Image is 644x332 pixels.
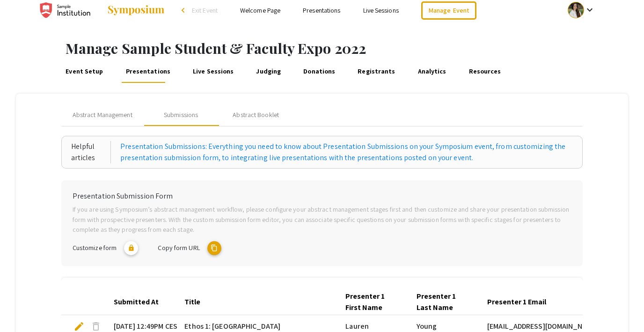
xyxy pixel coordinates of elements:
img: Symposium by ForagerOne [107,5,165,16]
a: Live Sessions [363,6,399,15]
h1: Manage Sample Student & Faculty Expo 2022 [66,40,644,57]
a: Live Sessions [191,60,235,83]
span: Exit Event [192,6,218,15]
iframe: Chat [7,290,40,325]
div: arrow_back_ios [182,7,187,13]
span: Ethos 1: [GEOGRAPHIC_DATA] [184,321,280,332]
a: Resources [467,60,503,83]
div: Presenter 1 Last Name [417,291,464,313]
a: Analytics [416,60,448,83]
a: Judging [255,60,283,83]
mat-icon: copy URL [207,241,221,255]
a: Manage Event [421,1,476,20]
div: Abstract Booklet [233,110,279,120]
div: Presenter 1 First Name [345,291,401,313]
a: Registrants [356,60,397,83]
mat-icon: Expand account dropdown [584,4,595,15]
p: If you are using Symposium’s abstract management workflow, please configure your abstract managem... [73,204,572,235]
div: Presenter 1 First Name [345,291,393,313]
div: Presenter 1 Email [487,296,546,308]
div: Submitted At [114,296,167,308]
a: Presentations [303,6,340,15]
span: Customize form [73,243,117,252]
span: edit [73,321,85,332]
div: Helpful articles [71,141,111,163]
span: delete [90,321,102,332]
mat-icon: lock [124,241,138,255]
div: Presenter 1 Last Name [417,291,472,313]
div: Submitted At [114,296,159,308]
span: Abstract Management [73,110,132,120]
a: Presentations [124,60,172,83]
div: Presenter 1 Email [487,296,555,308]
h6: Presentation Submission Form [73,192,572,200]
a: Donations [302,60,337,83]
span: Copy form URL [158,243,199,252]
a: Presentation Submissions: Everything you need to know about Presentation Submissions on your Symp... [120,141,573,163]
div: Title [184,296,200,308]
div: Title [184,296,209,308]
a: Event Setup [64,60,105,83]
div: Submissions [164,110,198,120]
a: Welcome Page [240,6,280,15]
